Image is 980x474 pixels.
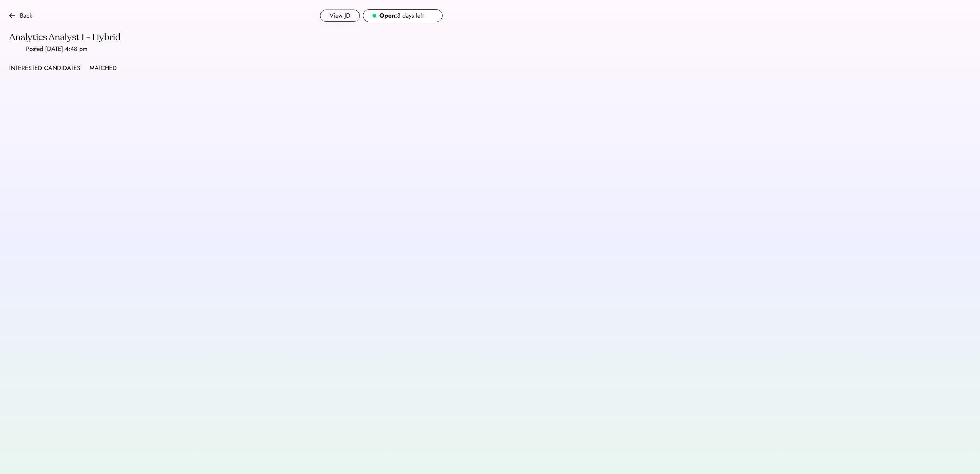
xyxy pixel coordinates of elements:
[9,31,443,44] div: Analytics Analyst I - Hybrid
[379,11,397,20] strong: Open:
[379,11,424,20] div: 3 days left
[26,44,87,54] div: Posted [DATE] 4:48 pm
[90,64,117,73] div: MATCHED
[320,10,360,22] button: View JD
[9,45,17,53] img: yH5BAEAAAAALAAAAAABAAEAAAIBRAA7
[427,13,433,19] img: yH5BAEAAAAALAAAAAABAAEAAAIBRAA7
[9,64,80,73] div: INTERESTED CANDIDATES
[20,11,32,20] div: Back
[9,13,15,19] img: arrow-back.svg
